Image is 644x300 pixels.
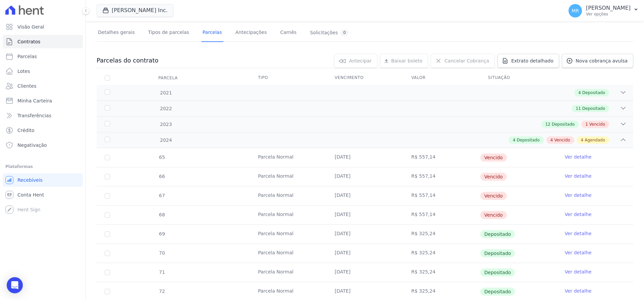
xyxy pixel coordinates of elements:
a: Ver detalhe [565,268,591,275]
td: Parcela Normal [250,263,327,282]
td: [DATE] [327,225,404,244]
span: Depositado [517,137,540,143]
a: Conta Hent [3,188,83,202]
span: 71 [158,269,165,275]
td: R$ 325,24 [403,263,480,282]
span: MR [572,8,579,13]
a: Carnês [279,24,298,42]
td: R$ 557,14 [403,148,480,167]
a: Antecipações [234,24,268,42]
a: Extrato detalhado [497,54,559,68]
span: 67 [158,193,165,198]
a: Nova cobrança avulsa [562,54,633,68]
span: Extrato detalhado [511,57,553,64]
span: 12 [545,121,550,127]
span: Vencido [480,154,507,162]
p: [PERSON_NAME] [586,5,631,11]
a: Negativação [3,138,83,152]
td: Parcela Normal [250,206,327,224]
a: Parcelas [3,50,83,63]
input: default [105,174,110,179]
div: Open Intercom Messenger [7,277,23,293]
a: Ver detalhe [565,192,591,199]
span: 11 [576,105,581,112]
td: R$ 325,24 [403,225,480,244]
span: Crédito [17,127,35,134]
input: Só é possível selecionar pagamentos em aberto [105,251,110,256]
span: 68 [158,212,165,217]
span: 72 [158,289,165,294]
span: Transferências [17,112,51,119]
a: Ver detalhe [565,249,591,256]
a: Solicitações0 [309,24,350,42]
span: 69 [158,231,165,237]
button: MR [PERSON_NAME] Ver opções [563,1,644,20]
a: Contratos [3,35,83,48]
span: 4 [513,137,516,143]
span: Depositado [480,268,515,276]
span: Negativação [17,142,47,148]
h3: Parcelas do contrato [97,56,158,65]
span: Conta Hent [17,191,44,198]
td: R$ 557,14 [403,206,480,224]
td: Parcela Normal [250,225,327,244]
span: Depositado [480,249,515,257]
span: Depositado [582,105,605,112]
div: Parcela [150,71,186,85]
span: Depositado [480,230,515,238]
span: Vencido [554,137,570,143]
a: Visão Geral [3,20,83,34]
div: Solicitações [310,30,348,36]
td: [DATE] [327,206,404,224]
span: 4 [550,137,553,143]
th: Vencimento [327,71,404,85]
button: [PERSON_NAME] Inc. [97,4,173,17]
span: Lotes [17,68,30,75]
span: Recebíveis [17,177,43,183]
td: Parcela Normal [250,167,327,186]
td: Parcela Normal [250,148,327,167]
input: Só é possível selecionar pagamentos em aberto [105,270,110,275]
td: R$ 557,14 [403,167,480,186]
a: Ver detalhe [565,211,591,218]
span: Vencido [480,192,507,200]
td: R$ 557,14 [403,186,480,205]
a: Recebíveis [3,173,83,187]
span: 66 [158,174,165,179]
span: Agendado [585,137,605,143]
a: Minha Carteira [3,94,83,108]
input: Só é possível selecionar pagamentos em aberto [105,231,110,237]
div: 0 [340,30,348,36]
a: Ver detalhe [565,173,591,179]
span: Depositado [582,90,605,96]
input: Só é possível selecionar pagamentos em aberto [105,289,110,294]
a: Ver detalhe [565,288,591,294]
a: Clientes [3,79,83,93]
th: Tipo [250,71,327,85]
input: default [105,193,110,199]
span: 4 [581,137,584,143]
td: [DATE] [327,167,404,186]
div: Plataformas [5,163,80,171]
a: Lotes [3,65,83,78]
input: default [105,212,110,218]
span: Minha Carteira [17,97,52,104]
td: [DATE] [327,263,404,282]
span: Depositado [552,121,575,127]
th: Situação [480,71,557,85]
span: 70 [158,250,165,256]
a: Parcelas [201,24,223,42]
span: 65 [158,155,165,160]
td: R$ 325,24 [403,244,480,263]
span: Parcelas [17,53,37,60]
td: Parcela Normal [250,244,327,263]
th: Valor [403,71,480,85]
span: Vencido [480,173,507,181]
a: Ver detalhe [565,230,591,237]
span: 4 [578,90,581,96]
p: Ver opções [586,11,631,17]
a: Crédito [3,124,83,137]
span: Vencido [480,211,507,219]
span: Visão Geral [17,24,44,30]
span: Depositado [480,288,515,296]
